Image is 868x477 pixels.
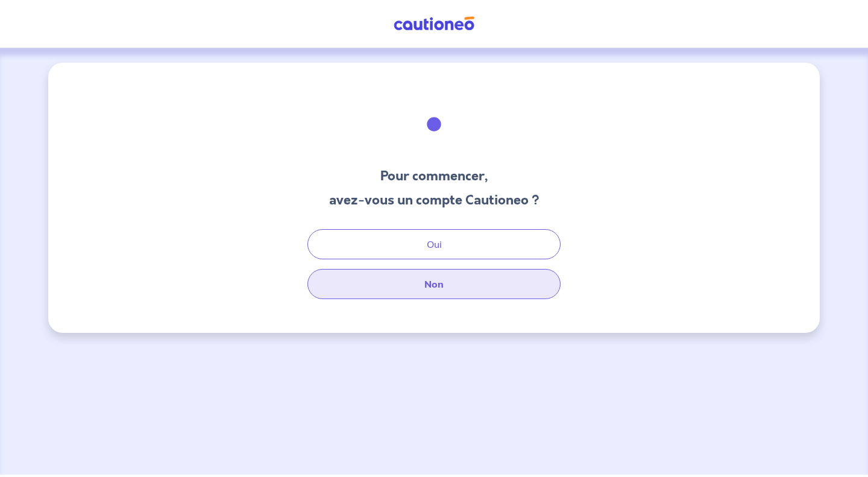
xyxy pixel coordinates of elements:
[307,269,561,299] button: Non
[401,92,467,157] img: illu_welcome.svg
[329,191,539,210] h3: avez-vous un compte Cautioneo ?
[389,16,479,31] img: Cautioneo
[307,229,561,259] button: Oui
[329,166,539,186] h3: Pour commencer,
